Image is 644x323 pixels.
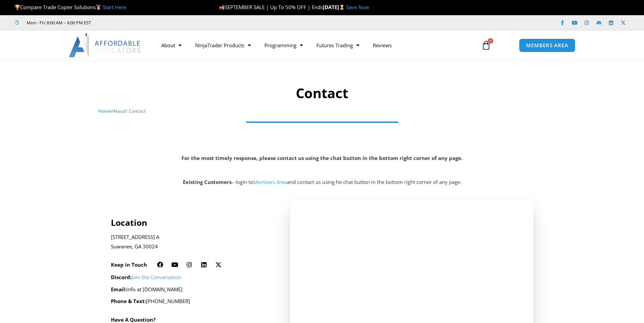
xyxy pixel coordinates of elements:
strong: Email: [111,286,126,293]
a: Reviews [366,37,399,53]
img: 🏆 [15,5,20,10]
strong: [DATE] [323,4,346,10]
span: Mon - Fri: 8:00 AM – 6:00 PM EST [25,19,91,27]
p: [PHONE_NUMBER] [111,297,272,306]
img: ⌛ [339,5,344,10]
p: – login to and contact us using he chat button in the bottom right corner of any page. [3,178,641,187]
h6: Keep in Touch [111,262,147,268]
a: Home [98,108,111,114]
a: Join the Conversation [132,274,181,280]
a: About [113,108,126,114]
strong: For the most timely response, please contact us using the chat button in the bottom right corner ... [182,155,462,161]
span: 0 [488,38,493,44]
img: 🍂 [219,5,224,10]
img: 🥇 [96,5,101,10]
a: MEMBERS AREA [519,38,575,52]
strong: Existing Customers [183,179,232,185]
a: Futures Trading [310,37,366,53]
a: Save Now [346,4,369,10]
img: LogoAI | Affordable Indicators – NinjaTrader [69,33,141,57]
h4: Have A Question? [111,317,156,323]
strong: Phone & Text: [111,298,146,304]
a: Members Area [253,179,287,185]
p: info at [DOMAIN_NAME] [111,285,272,294]
iframe: Customer reviews powered by Trustpilot [100,19,202,26]
nav: Breadcrumb [98,107,546,115]
p: [STREET_ADDRESS] A Suwanee, GA 30024 [111,233,272,251]
nav: Menu [154,37,474,53]
a: Programming [258,37,310,53]
a: Start Here [103,4,126,10]
h4: Location [111,217,272,227]
h1: Contact [98,84,546,103]
a: 0 [471,35,501,55]
span: SEPTEMBER SALE | Up To 50% OFF | Ends [219,4,323,10]
span: MEMBERS AREA [526,43,568,48]
a: NinjaTrader Products [188,37,258,53]
span: Compare Trade Copier Solutions [15,4,126,10]
strong: Discord: [111,274,132,280]
a: About [154,37,188,53]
